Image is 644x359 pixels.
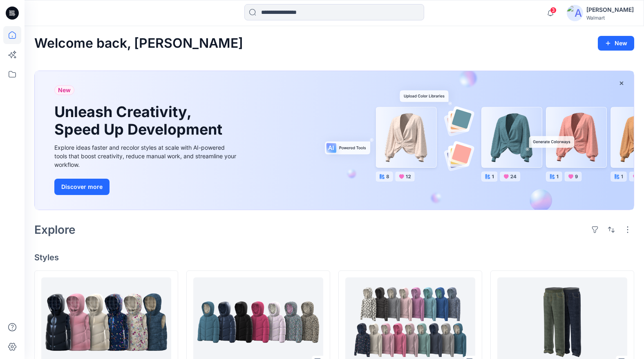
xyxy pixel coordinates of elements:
[34,223,76,236] h2: Explore
[598,36,634,51] button: New
[34,36,243,51] h2: Welcome back, [PERSON_NAME]
[54,143,238,169] div: Explore ideas faster and recolor styles at scale with AI-powered tools that boost creativity, red...
[567,5,583,21] img: avatar
[54,179,110,195] button: Discover more
[550,7,557,13] span: 3
[34,253,634,262] h4: Styles
[58,85,71,95] span: New
[586,5,634,15] div: [PERSON_NAME]
[54,179,238,195] a: Discover more
[586,15,634,21] div: Walmart
[54,103,226,138] h1: Unleash Creativity, Speed Up Development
